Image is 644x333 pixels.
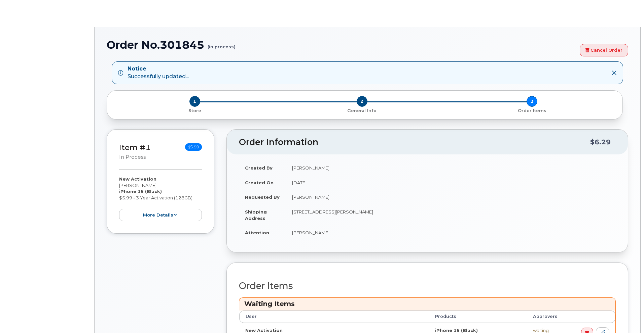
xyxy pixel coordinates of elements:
h2: Order Items [239,281,616,291]
strong: Requested By [245,194,280,200]
td: [PERSON_NAME] [286,160,616,175]
div: [PERSON_NAME] $5.99 - 3 Year Activation (128GB) [119,176,202,221]
h1: Order No.301845 [107,39,576,51]
a: 2 General Info [277,107,447,114]
button: more details [119,209,202,221]
span: $5.99 [185,143,202,151]
small: in process [119,154,146,160]
th: Products [429,311,527,323]
strong: Created By [245,165,273,171]
th: Approvers [527,311,569,323]
h3: Waiting Items [244,299,610,308]
p: General Info [280,108,444,114]
td: [STREET_ADDRESS][PERSON_NAME] [286,204,616,225]
a: Item #1 [119,143,151,152]
h2: Order Information [239,138,590,147]
td: [PERSON_NAME] [286,190,616,204]
a: 1 Store [112,107,277,114]
span: 1 [189,96,200,107]
div: $6.29 [590,136,611,148]
small: (in process) [208,39,236,49]
strong: iPhone 15 (Black) [435,328,478,333]
p: Store [115,108,274,114]
strong: New Activation [245,328,283,333]
div: Successfully updated... [128,65,189,81]
strong: iPhone 15 (Black) [119,189,162,194]
strong: Notice [128,65,189,73]
th: User [239,311,429,323]
span: 2 [357,96,367,107]
strong: Shipping Address [245,209,267,221]
strong: New Activation [119,176,156,182]
td: [PERSON_NAME] [286,225,616,240]
a: Cancel Order [580,44,628,56]
strong: Created On [245,180,274,185]
strong: Attention [245,230,269,235]
td: [DATE] [286,175,616,190]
